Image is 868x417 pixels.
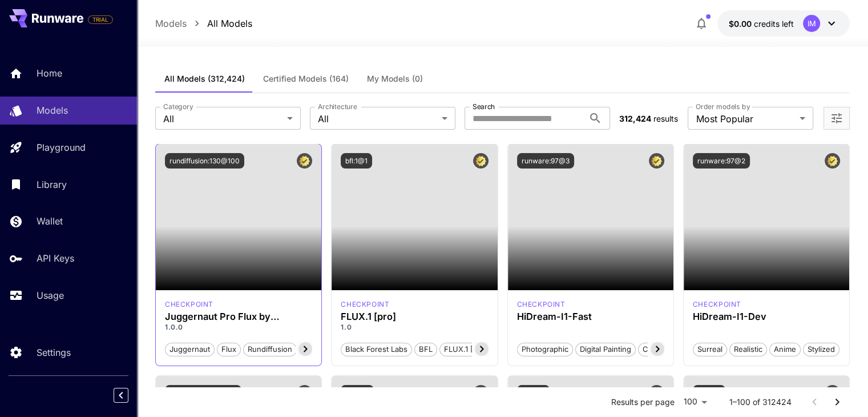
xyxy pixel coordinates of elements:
div: $0.00 [729,18,794,30]
span: All [318,112,437,126]
button: Certified Model – Vetted for best performance and includes a commercial license. [297,153,312,169]
h3: HiDream-I1-Fast [517,311,664,322]
a: Models [155,17,187,30]
p: 1–100 of 312424 [729,396,792,408]
p: checkpoint [517,299,566,310]
button: runware:97@2 [693,153,750,169]
button: Cinematic [638,342,682,356]
span: TRIAL [88,15,112,24]
button: Surreal [693,342,727,356]
p: Models [37,103,68,117]
span: Cinematic [639,344,681,355]
h3: FLUX.1 [pro] [341,311,488,322]
p: Playground [37,141,86,154]
p: checkpoint [693,299,741,310]
p: Usage [37,288,64,302]
p: API Keys [37,251,74,265]
span: $0.00 [729,19,754,29]
button: rundiffusion:130@100 [165,153,244,169]
span: FLUX.1 [pro] [440,344,492,355]
span: Surreal [693,344,726,355]
button: Certified Model – Vetted for best performance and includes a commercial license. [473,385,488,400]
button: Collapse sidebar [114,388,128,403]
button: rundiffusion:110@101 [165,385,241,400]
button: Certified Model – Vetted for best performance and includes a commercial license. [825,153,840,169]
button: Digital Painting [575,342,636,356]
span: My Models (0) [367,74,423,84]
div: 100 [679,394,711,410]
span: Certified Models (164) [263,74,349,84]
span: 312,424 [619,114,651,123]
div: FLUX.1 D [165,299,213,310]
span: Most Popular [696,112,795,126]
div: Collapse sidebar [122,385,137,406]
button: $0.00IM [717,10,850,37]
button: bfl:1@1 [341,153,372,169]
button: BFL [414,342,437,356]
button: bfl:2@1 [693,385,725,400]
button: bfl:4@1 [341,385,374,400]
label: Search [473,102,495,111]
span: Digital Painting [576,344,635,355]
h3: Juggernaut Pro Flux by RunDiffusion [165,311,312,322]
button: Certified Model – Vetted for best performance and includes a commercial license. [297,385,312,400]
span: Anime [770,344,800,355]
button: runware:97@3 [517,153,574,169]
button: flux [217,342,241,356]
button: Black Forest Labs [341,342,412,356]
p: Settings [37,346,71,359]
p: checkpoint [341,299,389,310]
div: HiDream Fast [517,299,566,310]
span: Add your payment card to enable full platform functionality. [88,13,113,26]
span: Black Forest Labs [341,344,411,355]
label: Order models by [696,102,750,111]
span: credits left [754,19,794,29]
nav: breadcrumb [155,17,252,30]
span: All Models (312,424) [164,74,245,84]
div: fluxpro [341,299,389,310]
p: 1.0.0 [165,322,312,332]
button: Certified Model – Vetted for best performance and includes a commercial license. [649,153,664,169]
span: Photographic [518,344,572,355]
button: Stylized [803,342,839,356]
div: IM [803,15,820,32]
button: Certified Model – Vetted for best performance and includes a commercial license. [649,385,664,400]
button: juggernaut [165,342,215,356]
button: Photographic [517,342,573,356]
span: flux [217,344,240,355]
span: juggernaut [165,344,214,355]
button: rundiffusion [243,342,297,356]
p: Library [37,178,67,191]
h3: HiDream-I1-Dev [693,311,840,322]
div: HiDream Dev [693,299,741,310]
button: FLUX.1 [pro] [439,342,492,356]
button: Certified Model – Vetted for best performance and includes a commercial license. [473,153,488,169]
button: Open more filters [830,111,843,126]
button: Anime [769,342,801,356]
p: Wallet [37,214,63,228]
a: All Models [207,17,252,30]
p: Home [37,66,62,80]
span: results [653,114,678,123]
button: Certified Model – Vetted for best performance and includes a commercial license. [825,385,840,400]
span: All [163,112,282,126]
span: Stylized [804,344,839,355]
button: Realistic [729,342,767,356]
p: checkpoint [165,299,213,310]
p: Results per page [611,396,675,408]
span: BFL [415,344,437,355]
button: bfl:1@3 [517,385,550,400]
span: rundiffusion [244,344,296,355]
span: Realistic [730,344,766,355]
p: 1.0 [341,322,488,332]
label: Category [163,102,193,111]
button: Go to next page [826,391,849,414]
label: Architecture [318,102,357,111]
